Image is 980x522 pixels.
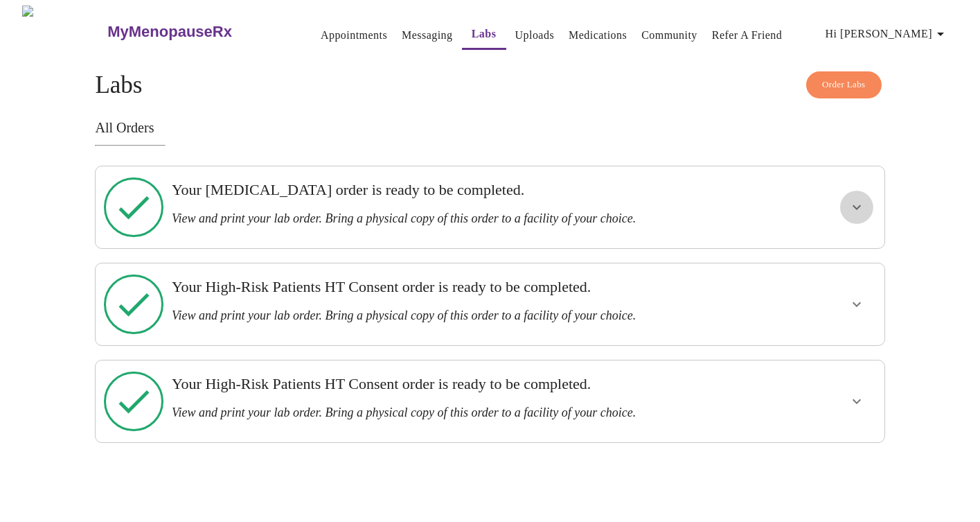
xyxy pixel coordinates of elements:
[462,20,506,50] button: Labs
[402,26,452,45] a: Messaging
[515,26,555,45] a: Uploads
[840,191,873,224] button: show more
[321,26,387,45] a: Appointments
[95,120,884,136] h3: All Orders
[95,71,884,99] h4: Labs
[840,385,873,418] button: show more
[712,26,783,45] a: Refer a Friend
[569,26,627,45] a: Medications
[172,308,733,323] h3: View and print your lab order. Bring a physical copy of this order to a facility of your choice.
[172,278,733,296] h3: Your High-Risk Patients HT Consent order is ready to be completed.
[315,21,393,49] button: Appointments
[106,8,287,56] a: MyMenopauseRx
[172,181,733,199] h3: Your [MEDICAL_DATA] order is ready to be completed.
[396,21,458,49] button: Messaging
[107,23,232,41] h3: MyMenopauseRx
[820,20,954,48] button: Hi [PERSON_NAME]
[641,26,697,45] a: Community
[840,288,873,321] button: show more
[706,21,788,49] button: Refer a Friend
[510,21,560,49] button: Uploads
[22,6,106,58] img: MyMenopauseRx Logo
[472,24,497,44] a: Labs
[826,24,949,44] span: Hi [PERSON_NAME]
[636,21,703,49] button: Community
[172,375,733,393] h3: Your High-Risk Patients HT Consent order is ready to be completed.
[563,21,632,49] button: Medications
[806,71,882,98] button: Order Labs
[172,406,733,420] h3: View and print your lab order. Bring a physical copy of this order to a facility of your choice.
[172,211,733,226] h3: View and print your lab order. Bring a physical copy of this order to a facility of your choice.
[822,77,866,93] span: Order Labs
